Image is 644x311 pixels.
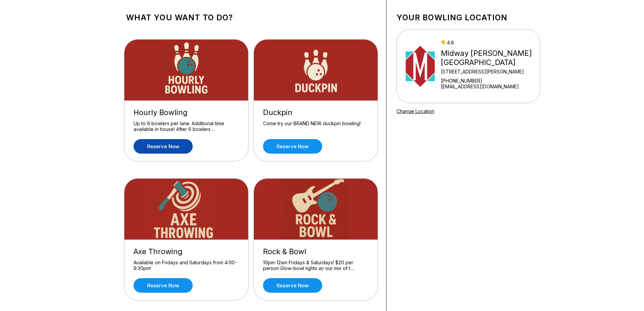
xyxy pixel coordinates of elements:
div: Axe Throwing [134,247,239,256]
img: Hourly Bowling [124,40,249,101]
a: Reserve now [134,278,193,293]
div: [STREET_ADDRESS][PERSON_NAME] [441,69,537,74]
a: Reserve now [263,278,322,293]
img: Rock & Bowl [254,179,378,240]
h1: Your bowling location [397,13,540,22]
h1: What you want to do? [126,13,376,22]
div: 10pm-12am Fridays & Saturdays! $20 per person Glow-bowl lights w/ our mix of t ... [263,260,368,271]
div: Come try our BRAND NEW duckpin bowling! [263,120,368,132]
a: Reserve now [263,139,322,154]
div: Up to 6 bowlers per lane. Additional time available in house! After 6 bowlers ... [134,120,239,132]
div: Rock & Bowl [263,247,368,256]
a: Reserve now [134,139,193,154]
div: 4.8 [441,40,537,45]
div: Hourly Bowling [134,108,239,117]
img: Duckpin [254,40,378,101]
div: Midway [PERSON_NAME][GEOGRAPHIC_DATA] [441,49,537,67]
div: [PHONE_NUMBER] [441,78,537,84]
img: Axe Throwing [124,179,249,240]
img: Midway Bowling - Carlisle [406,41,435,92]
a: Change Location [397,108,434,114]
a: [EMAIL_ADDRESS][DOMAIN_NAME] [441,84,537,89]
div: Available on Fridays and Saturdays from 4:00-9:30pm! [134,260,239,271]
div: Duckpin [263,108,368,117]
